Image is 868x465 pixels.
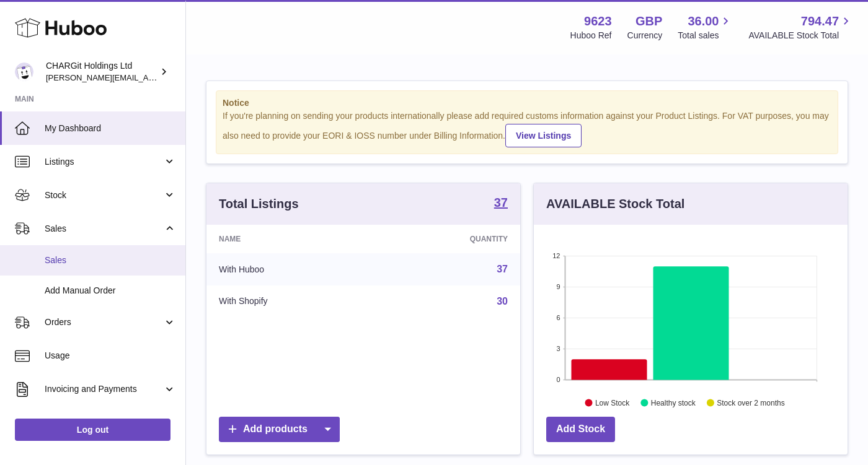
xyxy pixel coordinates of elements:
[546,196,684,212] h3: AVAILABLE Stock Total
[206,285,376,318] td: With Shopify
[546,417,615,442] a: Add Stock
[556,376,560,383] text: 0
[45,316,163,328] span: Orders
[46,72,249,82] span: [PERSON_NAME][EMAIL_ADDRESS][DOMAIN_NAME]
[717,398,784,407] text: Stock over 2 months
[505,124,582,147] a: View Listings
[627,30,663,41] div: Currency
[219,417,340,442] a: Add products
[45,383,163,395] span: Invoicing and Payments
[651,398,696,407] text: Healthy stock
[45,189,163,201] span: Stock
[45,350,176,362] span: Usage
[219,196,299,212] h3: Total Listings
[497,264,508,274] a: 37
[801,13,839,30] span: 794.47
[584,13,612,30] strong: 9623
[678,30,733,41] span: Total sales
[570,30,612,41] div: Huboo Ref
[46,60,157,84] div: CHARGit Holdings Ltd
[748,30,853,41] span: AVAILABLE Stock Total
[15,63,33,81] img: francesca@chargit.co.uk
[45,223,163,235] span: Sales
[45,254,176,266] span: Sales
[45,123,176,134] span: My Dashboard
[45,285,176,297] span: Add Manual Order
[206,253,376,285] td: With Huboo
[552,252,560,259] text: 12
[497,296,508,306] a: 30
[748,13,853,41] a: 794.47 AVAILABLE Stock Total
[223,110,831,147] div: If you're planning on sending your products internationally please add required customs informati...
[595,398,630,407] text: Low Stock
[494,196,508,209] strong: 37
[678,13,733,41] a: 36.00 Total sales
[376,225,520,253] th: Quantity
[635,13,662,30] strong: GBP
[556,345,560,352] text: 3
[494,196,508,211] a: 37
[45,156,163,168] span: Listings
[556,283,560,290] text: 9
[15,419,170,441] a: Log out
[223,97,831,109] strong: Notice
[688,13,719,30] span: 36.00
[556,314,560,321] text: 6
[206,225,376,253] th: Name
